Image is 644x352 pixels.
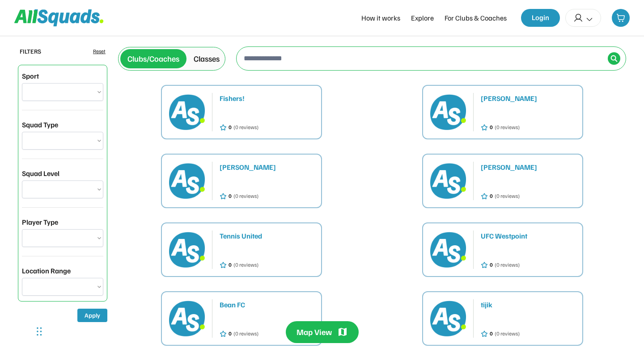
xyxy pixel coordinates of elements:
[430,232,466,268] img: AS-100x100%402x.png
[430,94,466,130] img: AS-100x100%402x.png
[495,261,520,269] div: (0 reviews)
[20,46,41,56] div: FILTERS
[233,192,258,200] div: (0 reviews)
[220,193,227,200] img: star-01%20%282%29.svg
[297,327,332,338] div: Map View
[481,261,488,269] img: star-01%20%282%29.svg
[616,13,625,22] img: shopping-cart-01%20%281%29.svg
[490,192,493,200] div: 0
[481,299,575,310] div: tijik
[220,162,314,172] div: [PERSON_NAME]
[22,168,59,179] div: Squad Level
[22,265,71,276] div: Location Range
[411,13,434,23] div: Explore
[481,193,488,200] img: star-01%20%282%29.svg
[521,9,560,27] button: Login
[495,123,520,131] div: (0 reviews)
[430,163,466,199] img: AS-100x100%402x.png
[481,124,488,131] img: star-01%20%282%29.svg
[361,13,400,23] div: How it works
[481,93,575,104] div: [PERSON_NAME]
[220,93,314,104] div: Fishers!
[169,301,205,336] img: AS-100x100%402x.png
[22,217,58,227] div: Player Type
[233,123,258,131] div: (0 reviews)
[490,123,493,131] div: 0
[229,192,232,200] div: 0
[481,162,575,172] div: [PERSON_NAME]
[169,163,205,199] img: AS-100x100%402x.png
[127,53,179,65] div: Clubs/Coaches
[169,232,205,268] img: AS-100x100%402x.png
[229,123,232,131] div: 0
[77,309,107,322] button: Apply
[220,261,227,269] img: star-01%20%282%29.svg
[220,299,314,310] div: Bean FC
[220,124,227,131] img: star-01%20%282%29.svg
[610,55,618,62] img: Icon%20%2838%29.svg
[220,230,314,241] div: Tennis United
[194,53,220,65] div: Classes
[229,261,232,269] div: 0
[22,119,58,130] div: Squad Type
[495,192,520,200] div: (0 reviews)
[430,301,466,336] img: AS-100x100%402x.png
[445,13,507,23] div: For Clubs & Coaches
[481,230,575,241] div: UFC Westpoint
[169,94,205,130] img: AS-100x100%402x.png
[233,261,258,269] div: (0 reviews)
[490,261,493,269] div: 0
[22,71,39,81] div: Sport
[93,47,106,55] div: Reset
